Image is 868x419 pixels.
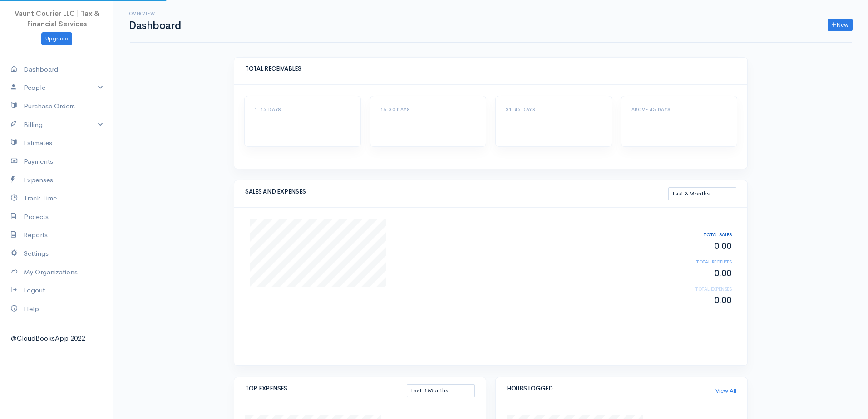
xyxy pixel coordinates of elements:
h6: TOTAL RECEIPTS [659,259,732,264]
a: Upgrade [41,32,72,45]
h6: Overview [129,11,181,16]
div: @CloudBooksApp 2022 [11,333,103,344]
h6: TOTAL EXPENSES [659,287,732,292]
h5: TOP EXPENSES [245,385,407,392]
h5: SALES AND EXPENSES [245,189,668,195]
h6: TOTAL SALES [659,232,732,237]
h6: 1-15 DAYS [255,107,350,112]
span: Vaunt Courier LLC | Tax & Financial Services [15,9,99,28]
h6: 16-30 DAYS [380,107,476,112]
h5: TOTAL RECEIVABLES [245,66,736,72]
h6: ABOVE 45 DAYS [631,107,727,112]
h2: 0.00 [659,241,732,251]
h2: 0.00 [659,268,732,278]
h5: HOURS LOGGED [507,385,715,392]
h6: 31-45 DAYS [506,107,602,112]
h1: Dashboard [129,20,181,31]
h2: 0.00 [659,296,732,306]
a: New [828,19,853,32]
a: View All [715,386,736,395]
